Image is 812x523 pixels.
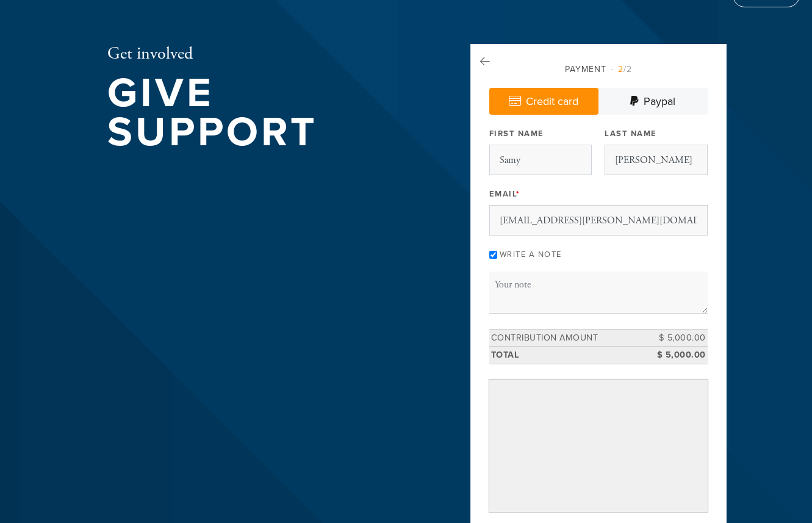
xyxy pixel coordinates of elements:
label: Write a note [500,250,562,259]
label: Email [489,189,520,200]
td: $ 5,000.00 [653,329,708,347]
td: $ 5,000.00 [653,347,708,364]
h1: Give Support [107,74,431,153]
h2: Get involved [107,44,431,65]
a: Credit card [489,88,598,115]
td: Contribution Amount [489,329,653,347]
div: Payment [489,63,708,76]
span: This field is required. [516,189,520,199]
span: /2 [611,64,632,74]
label: Last Name [605,128,657,139]
td: Total [489,347,653,364]
a: Paypal [598,88,708,115]
iframe: Secure payment input frame [492,382,705,509]
label: First Name [489,128,544,139]
span: 2 [618,64,623,74]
